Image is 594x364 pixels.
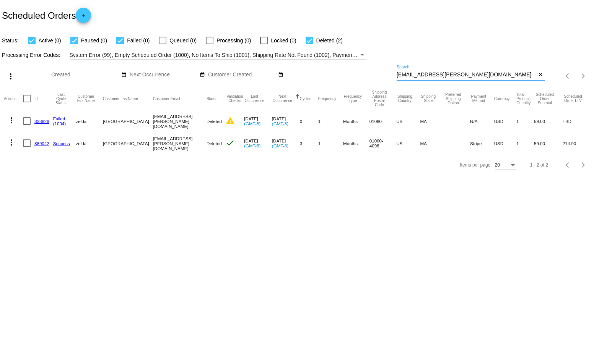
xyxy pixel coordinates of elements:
button: Clear [537,71,545,79]
button: Change sorting for Subtotal [534,92,556,105]
span: Active (0) [39,36,61,45]
button: Next page [576,68,591,84]
a: (GMT-8) [272,143,288,148]
mat-cell: Months [343,132,369,154]
mat-header-cell: Total Product Quantity [516,87,534,110]
mat-cell: MA [420,132,443,154]
span: Deleted [207,119,222,124]
button: Change sorting for CustomerEmail [153,96,180,101]
mat-select: Filter by Processing Error Codes [70,50,366,60]
button: Previous page [560,157,576,173]
span: 20 [495,162,500,168]
mat-cell: 3 [300,132,318,154]
mat-cell: [DATE] [272,110,300,132]
mat-cell: [GEOGRAPHIC_DATA] [103,110,153,132]
mat-icon: add [79,13,88,22]
span: Paused (0) [81,36,107,45]
span: Failed (0) [127,36,150,45]
button: Change sorting for ShippingCountry [396,94,413,103]
mat-cell: MA [420,110,443,132]
input: Created [51,72,120,78]
button: Previous page [560,68,576,84]
mat-cell: [DATE] [244,110,272,132]
mat-cell: 1 [516,110,534,132]
input: Customer Created [208,72,277,78]
mat-cell: [GEOGRAPHIC_DATA] [103,132,153,154]
mat-icon: date_range [200,72,205,78]
a: 833828 [34,119,49,124]
mat-cell: [DATE] [272,132,300,154]
button: Change sorting for CurrencyIso [494,96,510,101]
mat-icon: date_range [278,72,283,78]
button: Change sorting for LastOccurrenceUtc [244,94,265,103]
mat-cell: 01060-4098 [369,132,396,154]
div: Items per page: [460,162,491,168]
mat-icon: close [538,72,543,78]
mat-cell: 01060 [369,110,396,132]
mat-icon: date_range [121,72,127,78]
mat-cell: 59.00 [534,110,563,132]
span: Processing (0) [216,36,251,45]
mat-cell: 59.00 [534,132,563,154]
button: Change sorting for Status [207,96,217,101]
input: Next Occurrence [130,72,199,78]
button: Change sorting for PreferredShippingOption [443,92,463,105]
input: Search [397,72,537,78]
button: Change sorting for CustomerFirstName [76,94,96,103]
mat-cell: N/A [470,110,494,132]
mat-cell: [EMAIL_ADDRESS][PERSON_NAME][DOMAIN_NAME] [153,110,207,132]
mat-cell: [DATE] [244,132,272,154]
a: Failed [53,116,65,121]
mat-cell: TBD [563,110,590,132]
h2: Scheduled Orders [2,8,91,23]
mat-header-cell: Actions [4,87,23,110]
a: (GMT-8) [244,143,260,148]
a: (1004) [53,121,66,126]
mat-cell: 1 [318,132,343,154]
button: Change sorting for Cycles [300,96,311,101]
mat-select: Items per page: [495,163,516,168]
mat-cell: 1 [318,110,343,132]
button: Change sorting for PaymentMethod.Type [470,94,487,103]
mat-icon: warning [226,116,235,125]
button: Change sorting for LifetimeValue [563,94,583,103]
mat-icon: check [226,138,235,147]
mat-icon: more_vert [7,116,16,125]
span: Status: [2,37,19,44]
mat-cell: 1 [516,132,534,154]
mat-cell: USD [494,132,517,154]
div: 1 - 2 of 2 [530,162,548,168]
mat-cell: US [396,132,420,154]
span: Deleted [207,141,222,146]
a: (GMT-8) [244,121,260,126]
button: Next page [576,157,591,173]
mat-cell: zelda [76,132,103,154]
mat-icon: more_vert [6,72,15,81]
span: Locked (0) [271,36,296,45]
button: Change sorting for FrequencyType [343,94,363,103]
button: Change sorting for Id [34,96,37,101]
mat-cell: 214.90 [563,132,590,154]
mat-cell: Stripe [470,132,494,154]
span: Deleted (2) [316,36,343,45]
span: Queued (0) [169,36,197,45]
button: Change sorting for ShippingState [420,94,436,103]
mat-cell: zelda [76,110,103,132]
a: Success [53,141,70,146]
button: Change sorting for CustomerLastName [103,96,138,101]
mat-cell: [EMAIL_ADDRESS][PERSON_NAME][DOMAIN_NAME] [153,132,207,154]
button: Change sorting for NextOccurrenceUtc [272,94,293,103]
mat-header-cell: Validation Checks [226,87,244,110]
a: 889042 [34,141,49,146]
button: Change sorting for LastProcessingCycleId [53,92,69,105]
button: Change sorting for ShippingPostcode [369,90,389,107]
mat-icon: more_vert [7,138,16,147]
mat-cell: US [396,110,420,132]
mat-cell: USD [494,110,517,132]
button: Change sorting for Frequency [318,96,336,101]
mat-cell: Months [343,110,369,132]
a: (GMT-8) [272,121,288,126]
mat-cell: 0 [300,110,318,132]
span: Processing Error Codes: [2,52,60,58]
